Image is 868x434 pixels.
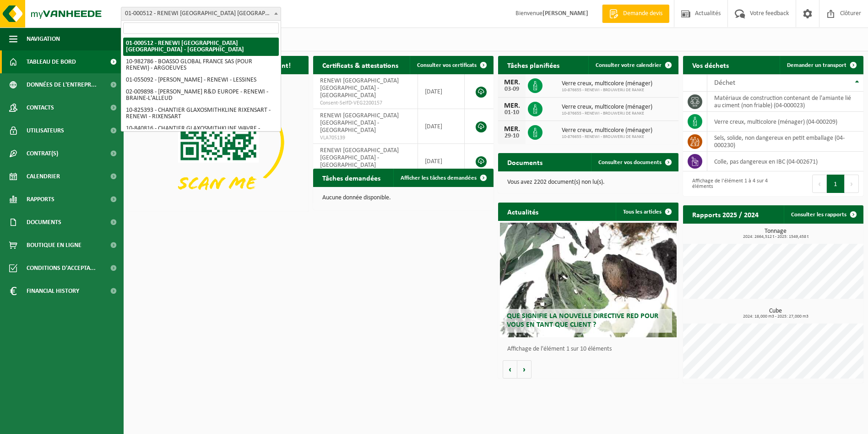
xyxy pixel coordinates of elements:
[562,80,652,88] span: Verre creux, multicolore (ménager)
[780,56,863,74] a: Demander un transport
[320,77,399,99] span: RENEWI [GEOGRAPHIC_DATA] [GEOGRAPHIC_DATA] - [GEOGRAPHIC_DATA]
[500,223,677,337] a: Que signifie la nouvelle directive RED pour vous en tant que client ?
[507,313,658,329] span: Que signifie la nouvelle directive RED pour vous en tant que client ?
[683,56,738,74] h2: Vos déchets
[418,74,465,109] td: [DATE]
[27,27,60,50] span: Navigation
[688,228,863,239] h3: Tonnage
[27,142,58,165] span: Contrat(s)
[616,203,678,221] a: Tous les articles
[401,175,477,181] span: Afficher les tâches demandées
[707,92,863,112] td: matériaux de construction contenant de l'amiante lié au ciment (non friable) (04-000023)
[683,205,768,223] h2: Rapports 2025 / 2024
[27,119,64,142] span: Utilisateurs
[591,153,678,171] a: Consulter vos documents
[562,134,652,140] span: 10-876655 - RENEWI - BROUWERIJ DE RANKE
[313,169,390,187] h2: Tâches demandées
[503,110,521,116] div: 01-10
[688,235,863,239] span: 2024: 2664,512 t - 2025: 1549,458 t
[27,234,81,257] span: Boutique en ligne
[498,203,548,220] h2: Actualités
[688,314,863,319] span: 2024: 18,000 m3 - 2025: 27,000 m3
[503,133,521,139] div: 29-10
[27,188,54,211] span: Rapports
[320,147,399,169] span: RENEWI [GEOGRAPHIC_DATA] [GEOGRAPHIC_DATA] - [GEOGRAPHIC_DATA]
[503,86,521,93] div: 03-09
[562,88,652,93] span: 10-876655 - RENEWI - BROUWERIJ DE RANKE
[27,280,79,302] span: Financial History
[123,104,279,123] li: 10-825393 - CHANTIER GLAXOSMITHKLINE RIXENSART - RENEWI - RIXENSART
[27,96,54,119] span: Contacts
[503,79,521,86] div: MER.
[598,159,662,165] span: Consulter vos documents
[27,73,97,96] span: Données de l'entrepr...
[588,56,678,74] a: Consulter votre calendrier
[812,175,827,193] button: Previous
[714,79,735,87] span: Déchet
[313,56,407,74] h2: Certificats & attestations
[827,175,845,193] button: 1
[562,111,652,116] span: 10-876655 - RENEWI - BROUWERIJ DE RANKE
[562,104,652,111] span: Verre creux, multicolore (ménager)
[123,86,279,104] li: 02-009898 - [PERSON_NAME] R&D EUROPE - RENEWI - BRAINE-L'ALLEUD
[121,7,281,21] span: 01-000512 - RENEWI BELGIUM NV - LOMMEL
[393,169,493,187] a: Afficher les tâches demandées
[845,175,859,193] button: Next
[688,174,769,194] div: Affichage de l'élément 1 à 4 sur 4 éléments
[596,62,662,68] span: Consulter votre calendrier
[787,62,846,68] span: Demander un transport
[784,205,863,224] a: Consulter les rapports
[602,5,669,23] a: Demande devis
[417,62,477,68] span: Consulter vos certificats
[707,152,863,171] td: colle, pas dangereux en IBC (04-002671)
[27,211,61,234] span: Documents
[517,360,532,379] button: Volgende
[707,132,863,152] td: sels, solide, non dangereux en petit emballage (04-000230)
[498,56,569,74] h2: Tâches planifiées
[418,109,465,144] td: [DATE]
[128,74,309,210] img: Download de VHEPlus App
[123,38,279,56] li: 01-000512 - RENEWI [GEOGRAPHIC_DATA] [GEOGRAPHIC_DATA] - [GEOGRAPHIC_DATA]
[507,179,669,186] p: Vous avez 2202 document(s) non lu(s).
[27,257,96,280] span: Conditions d'accepta...
[123,74,279,86] li: 01-055092 - [PERSON_NAME] - RENEWI - LESSINES
[320,112,399,134] span: RENEWI [GEOGRAPHIC_DATA] [GEOGRAPHIC_DATA] - [GEOGRAPHIC_DATA]
[320,134,411,142] span: VLA705139
[507,346,674,352] p: Affichage de l'élément 1 sur 10 éléments
[27,165,60,188] span: Calendrier
[410,56,493,74] a: Consulter vos certificats
[123,56,279,74] li: 10-982786 - BOASSO GLOBAL FRANCE SAS (POUR RENEWI) - ARGOEUVES
[123,123,279,141] li: 10-840816 - CHANTIER GLAXOSMITHKLINE WAVRE - RENEWI - WAVRE
[320,99,411,107] span: Consent-SelfD-VEG2200157
[418,144,465,179] td: [DATE]
[688,308,863,319] h3: Cube
[121,7,281,20] span: 01-000512 - RENEWI BELGIUM NV - LOMMEL
[503,126,521,133] div: MER.
[27,50,76,73] span: Tableau de bord
[503,102,521,110] div: MER.
[562,127,652,134] span: Verre creux, multicolore (ménager)
[707,112,863,132] td: verre creux, multicolore (ménager) (04-000209)
[503,360,517,379] button: Vorige
[322,195,484,201] p: Aucune donnée disponible.
[498,153,552,171] h2: Documents
[621,9,665,18] span: Demande devis
[542,10,588,17] strong: [PERSON_NAME]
